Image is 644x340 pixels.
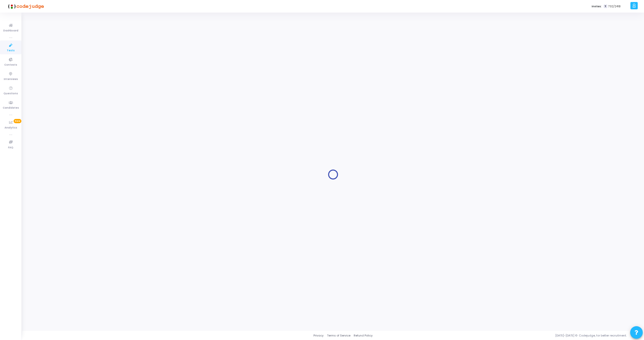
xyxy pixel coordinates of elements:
span: FAQ [8,146,13,150]
span: New [14,119,21,123]
span: Questions [4,92,18,96]
a: Terms of Service [327,333,350,338]
a: Privacy [313,333,324,338]
div: [DATE]-[DATE] © Codejudge, for better recruitment. [373,333,638,338]
span: Analytics [5,126,17,130]
label: Invites: [592,4,602,9]
span: Interviews [4,77,18,81]
a: Refund Policy [354,333,373,338]
span: Candidates [3,106,19,110]
span: Tests [7,49,15,53]
span: 732/2418 [608,4,621,9]
span: Dashboard [3,29,18,33]
img: logo [6,1,44,11]
span: Contests [4,63,17,67]
span: T [604,5,607,8]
